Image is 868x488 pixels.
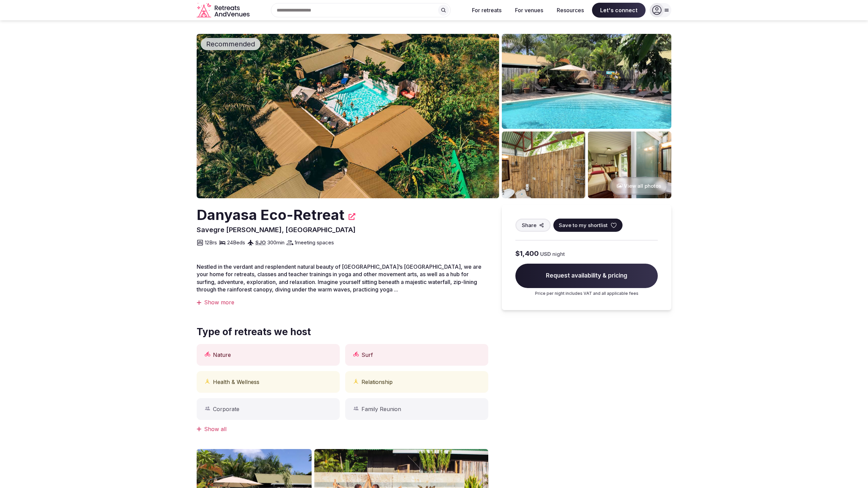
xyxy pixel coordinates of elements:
[515,264,658,288] span: Request availability & pricing
[197,325,311,339] span: Type of retreats we host
[227,239,245,246] span: 24 Beds
[540,250,551,258] span: USD
[502,131,585,198] img: Venue gallery photo
[197,299,488,306] div: Show more
[197,205,344,225] h2: Danyasa Eco-Retreat
[197,425,488,433] div: Show all
[201,38,260,50] div: Recommended
[551,3,589,18] button: Resources
[467,3,507,18] button: For retreats
[205,239,217,246] span: 12 Brs
[515,219,551,232] button: Share
[197,3,251,18] a: Visit the homepage
[515,291,658,297] p: Price per night includes VAT and all applicable fees
[255,239,266,246] a: SJO
[552,250,565,258] span: night
[610,177,668,195] button: View all photos
[197,3,251,18] svg: Retreats and Venues company logo
[510,3,549,18] button: For venues
[295,239,334,246] span: 1 meeting spaces
[197,226,356,234] span: Savegre [PERSON_NAME], [GEOGRAPHIC_DATA]
[588,131,671,198] img: Venue gallery photo
[515,249,539,258] span: $1,400
[203,39,258,49] span: Recommended
[197,34,499,198] img: Venue cover photo
[522,222,536,229] span: Share
[553,219,623,232] button: Save to my shortlist
[592,3,646,18] span: Let's connect
[502,34,671,129] img: Venue gallery photo
[267,239,284,246] span: 300 min
[559,222,608,229] span: Save to my shortlist
[197,263,481,293] span: Nestled in the verdant and resplendent natural beauty of [GEOGRAPHIC_DATA]’s [GEOGRAPHIC_DATA], w...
